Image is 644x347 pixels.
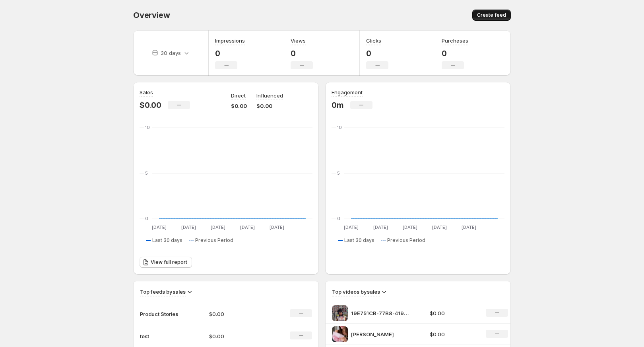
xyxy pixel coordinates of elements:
[215,37,245,45] h3: Impressions
[432,224,447,230] text: [DATE]
[351,309,411,317] p: 19E751CB-77B8-419A-89B1-FF9DE20DD5EF-14110-000001D19D893D12
[344,224,359,230] text: [DATE]
[133,10,170,20] span: Overview
[430,309,477,317] p: $0.00
[231,102,247,110] p: $0.00
[366,49,388,58] p: 0
[215,49,245,58] p: 0
[161,49,181,57] p: 30 days
[152,224,167,230] text: [DATE]
[291,37,306,45] h3: Views
[270,224,284,230] text: [DATE]
[442,49,468,58] p: 0
[430,330,477,338] p: $0.00
[231,92,246,99] p: Direct
[332,288,380,296] h3: Top videos by sales
[209,310,266,318] p: $0.00
[462,224,476,230] text: [DATE]
[477,12,506,18] span: Create feed
[344,237,374,244] span: Last 30 days
[472,10,511,21] button: Create feed
[256,92,283,99] p: Influenced
[140,257,192,268] a: View full report
[181,224,196,230] text: [DATE]
[291,49,313,58] p: 0
[332,326,348,342] img: anna
[256,102,283,110] p: $0.00
[240,224,255,230] text: [DATE]
[195,237,233,244] span: Previous Period
[337,125,342,130] text: 10
[332,305,348,321] img: 19E751CB-77B8-419A-89B1-FF9DE20DD5EF-14110-000001D19D893D12
[332,88,363,96] h3: Engagement
[373,224,388,230] text: [DATE]
[152,237,182,244] span: Last 30 days
[140,310,180,318] p: Product Stories
[151,259,187,265] span: View full report
[140,100,161,110] p: $0.00
[145,216,148,221] text: 0
[332,100,344,110] p: 0m
[351,330,411,338] p: [PERSON_NAME]
[337,216,340,221] text: 0
[209,332,266,340] p: $0.00
[403,224,417,230] text: [DATE]
[140,88,153,96] h3: Sales
[442,37,468,45] h3: Purchases
[387,237,425,244] span: Previous Period
[145,125,150,130] text: 10
[145,170,148,176] text: 5
[337,170,340,176] text: 5
[211,224,225,230] text: [DATE]
[140,332,180,340] p: test
[140,288,186,296] h3: Top feeds by sales
[366,37,381,45] h3: Clicks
